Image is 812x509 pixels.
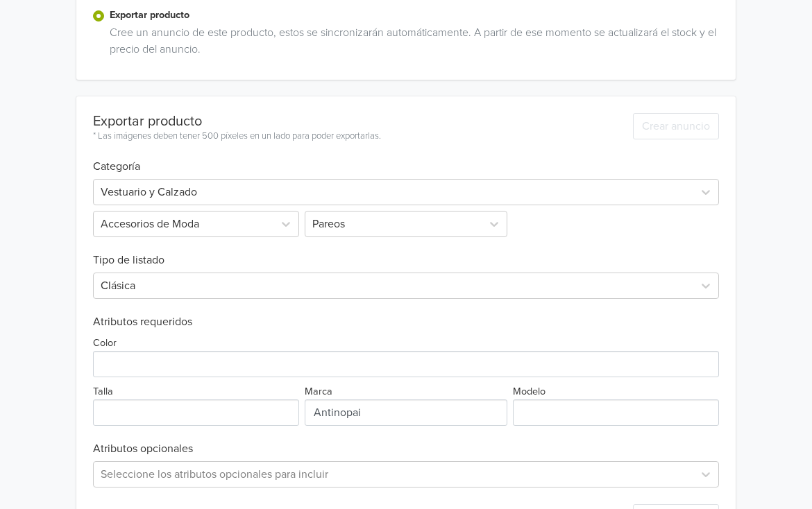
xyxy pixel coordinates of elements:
div: Exportar producto [93,113,381,130]
h6: Categoría [93,144,719,173]
label: Modelo [513,384,545,399]
label: Marca [305,384,332,399]
label: Color [93,336,117,351]
h6: Atributos requeridos [93,316,719,329]
div: Cree un anuncio de este producto, estos se sincronizarán automáticamente. A partir de ese momento... [104,24,719,63]
h6: Tipo de listado [93,237,719,267]
div: * Las imágenes deben tener 500 píxeles en un lado para poder exportarlas. [93,130,381,144]
button: Crear anuncio [633,113,719,139]
label: Exportar producto [110,8,719,23]
h6: Atributos opcionales [93,442,719,456]
label: Talla [93,384,113,399]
